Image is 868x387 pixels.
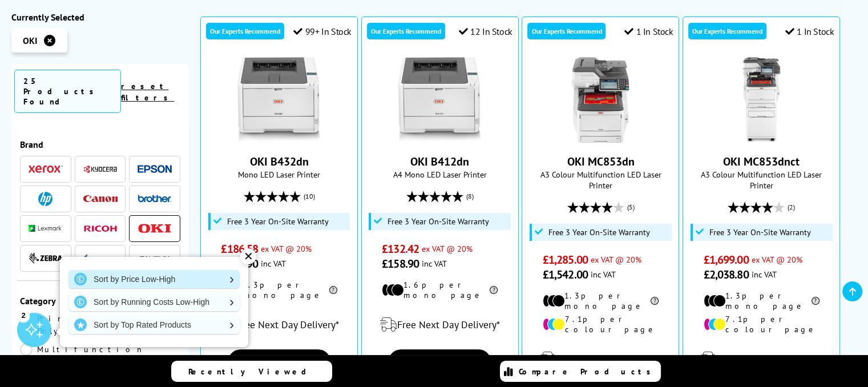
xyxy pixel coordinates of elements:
span: Free 3 Year On-Site Warranty [548,228,650,237]
div: modal_delivery [207,309,352,341]
li: 7.1p per colour page [704,314,819,334]
img: Xerox [29,166,63,174]
a: Ricoh [83,221,118,236]
div: 2 [17,309,30,321]
li: 7.1p per colour page [543,314,659,334]
a: Multifunction [20,343,144,356]
span: (2) [788,196,795,218]
a: Sort by Price Low-High [68,270,240,288]
div: Currently Selected [11,11,189,23]
div: Our Experts Recommend [206,23,284,39]
img: Lexmark [29,225,63,232]
span: A3 Colour Multifunction LED Laser Printer [689,169,834,191]
img: OKI [138,224,172,233]
span: Recently Viewed [188,366,318,377]
span: inc VAT [591,269,616,280]
span: Mono LED Laser Printer [207,169,352,180]
a: Sort by Top Rated Products [68,316,240,334]
span: A3 Colour Multifunction LED Laser Printer [528,169,673,191]
img: OKI MC853dnct [718,57,804,143]
div: Brand [20,139,180,150]
a: Epson [138,162,172,176]
span: £2,038.80 [704,267,749,282]
img: Kyocera [83,165,118,174]
div: Category [20,295,180,307]
div: Our Experts Recommend [527,23,605,39]
span: OKI [23,35,38,46]
a: OKI B412dn [397,134,483,145]
span: Free 3 Year On-Site Warranty [227,217,329,226]
img: Brother [138,195,172,203]
a: OKI B412dn [410,154,469,169]
a: Sort by Running Costs Low-High [68,293,240,311]
a: OKI B432dn [250,154,309,169]
a: Canon [83,192,118,206]
a: OKI [138,221,172,236]
div: modal_delivery [689,343,834,375]
a: Brother [138,192,172,206]
span: A4 Mono LED Laser Printer [368,169,512,180]
span: (5) [627,196,634,218]
a: Compare Products [500,361,661,382]
div: ✕ [240,248,256,264]
img: OKI B412dn [397,57,483,143]
a: reset filters [121,81,174,103]
span: inc VAT [422,258,447,269]
a: Xerox [29,162,63,176]
div: 1 In Stock [624,26,673,37]
a: OKI MC853dnct [718,134,804,145]
span: 25 Products Found [14,70,121,113]
div: modal_delivery [368,309,512,341]
div: 12 In Stock [459,26,512,37]
span: ex VAT @ 20% [261,243,312,254]
li: 1.3p per mono page [704,291,819,311]
span: £1,285.00 [543,252,588,267]
a: OKI MC853dn [567,154,634,169]
li: 1.3p per mono page [221,280,337,300]
span: (10) [304,186,315,207]
li: 1.6p per mono page [382,280,498,300]
span: Free 3 Year On-Site Warranty [709,228,811,237]
a: Lexmark [29,221,63,236]
span: £1,542.00 [543,267,588,282]
img: OKI MC853dn [558,57,643,143]
div: 1 In Stock [785,26,834,37]
a: OKI B432dn [236,134,322,145]
span: ex VAT @ 20% [591,254,641,265]
span: Compare Products [519,366,657,377]
a: HP [29,192,63,206]
a: Kyocera [83,162,118,176]
span: £186.58 [221,241,258,256]
div: Our Experts Recommend [367,23,445,39]
div: modal_delivery [528,343,673,375]
a: Recently Viewed [171,361,332,382]
img: HP [38,192,53,206]
a: OKI MC853dn [558,134,643,145]
a: View [228,349,330,373]
img: Canon [83,195,118,203]
span: (8) [466,186,474,207]
span: inc VAT [261,258,286,269]
a: View [389,349,491,373]
a: Zebra [29,251,63,265]
img: Zebra [29,253,63,264]
span: £158.90 [382,256,419,271]
li: 1.3p per mono page [543,291,659,311]
img: Ricoh [83,225,118,232]
span: ex VAT @ 20% [751,254,802,265]
span: £1,699.00 [704,252,749,267]
div: Our Experts Recommend [688,23,766,39]
img: OKI B432dn [236,57,322,143]
a: OKI MC853dnct [723,154,800,169]
span: inc VAT [751,269,776,280]
img: Epson [138,165,172,174]
span: ex VAT @ 20% [422,243,473,254]
span: £132.42 [382,241,419,256]
span: Free 3 Year On-Site Warranty [387,217,489,226]
div: 99+ In Stock [293,26,352,37]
